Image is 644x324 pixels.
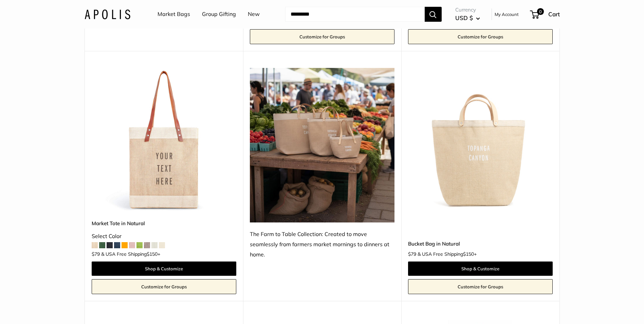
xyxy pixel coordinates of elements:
span: $150 [463,251,474,257]
span: 0 [537,8,544,15]
a: Customize for Groups [408,29,553,44]
span: Currency [455,5,480,15]
img: The Farm to Table Collection: Created to move seamlessly from farmers market mornings to dinners ... [250,68,394,222]
button: USD $ [455,13,480,23]
button: Search [425,7,442,22]
img: Apolis [85,9,130,19]
a: Shop & Customize [92,262,236,276]
span: & USA Free Shipping + [418,252,477,256]
img: Bucket Bag in Natural [408,68,553,213]
a: My Account [495,10,519,18]
a: Market Bags [158,9,190,19]
a: Bucket Bag in Natural [408,240,553,248]
span: $150 [147,251,158,257]
span: & USA Free Shipping + [101,252,160,256]
a: Shop & Customize [408,262,553,276]
span: $79 [408,251,416,257]
a: New [248,9,260,19]
a: Market Tote in Natural [92,219,236,227]
img: description_Make it yours with custom printed text. [92,68,236,213]
a: Bucket Bag in NaturalBucket Bag in Natural [408,68,553,213]
span: USD $ [455,14,473,21]
input: Search... [285,7,425,22]
a: 0 Cart [531,9,560,20]
a: Customize for Groups [92,279,236,294]
a: Customize for Groups [408,279,553,294]
a: description_Make it yours with custom printed text.Market Tote in Natural [92,68,236,213]
a: Customize for Groups [250,29,394,44]
span: Cart [548,11,560,18]
div: Select Color [92,231,236,241]
div: The Farm to Table Collection: Created to move seamlessly from farmers market mornings to dinners ... [250,229,394,260]
a: Group Gifting [202,9,236,19]
span: $79 [92,251,100,257]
